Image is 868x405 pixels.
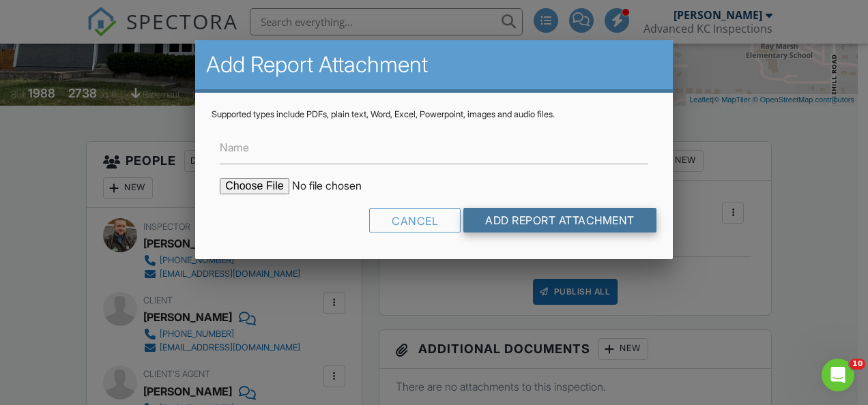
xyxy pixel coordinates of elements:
[463,208,656,232] input: Add Report Attachment
[369,208,461,232] div: Cancel
[822,359,854,391] iframe: Intercom live chat
[850,359,865,370] span: 10
[212,109,656,120] div: Supported types include PDFs, plain text, Word, Excel, Powerpoint, images and audio files.
[206,51,662,78] h2: Add Report Attachment
[220,140,249,155] label: Name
